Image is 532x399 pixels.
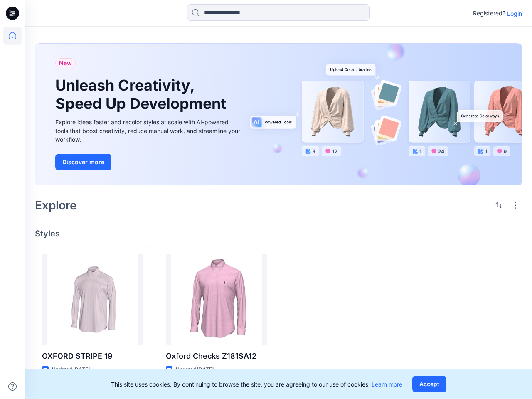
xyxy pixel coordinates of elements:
a: Discover more [55,154,242,170]
a: Learn more [372,381,402,388]
p: Oxford Checks Z181SA12 [166,350,267,362]
span: New [59,58,72,68]
p: Registered? [473,8,505,18]
h2: Explore [35,199,77,212]
button: Accept [412,376,446,392]
p: Updated [DATE] [176,365,214,374]
p: Updated [DATE] [52,365,90,374]
p: This site uses cookies. By continuing to browse the site, you are agreeing to our use of cookies. [111,380,402,389]
p: Login [507,9,522,18]
p: OXFORD STRIPE 19 [42,350,143,362]
a: OXFORD STRIPE 19 [42,254,143,345]
a: Oxford Checks Z181SA12 [166,254,267,345]
div: Explore ideas faster and recolor styles at scale with AI-powered tools that boost creativity, red... [55,118,242,144]
h4: Styles [35,229,522,239]
h1: Unleash Creativity, Speed Up Development [55,76,230,112]
button: Discover more [55,154,111,170]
